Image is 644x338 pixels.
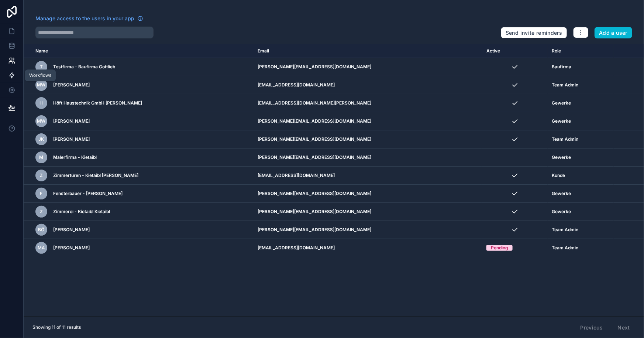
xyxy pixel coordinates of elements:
[29,72,51,78] div: Workflows
[552,64,572,70] span: Baufirma
[37,118,46,124] span: MW
[37,82,46,88] span: MW
[53,64,115,70] span: Testfirma - Baufirma Gottlieb
[40,191,43,197] span: F
[491,245,508,251] div: Pending
[253,58,482,76] td: [PERSON_NAME][EMAIL_ADDRESS][DOMAIN_NAME]
[552,227,579,233] span: Team Admin
[552,100,571,106] span: Gewerke
[53,191,123,197] span: Fensterbauer - [PERSON_NAME]
[40,209,43,215] span: Z
[253,130,482,148] td: [PERSON_NAME][EMAIL_ADDRESS][DOMAIN_NAME]
[53,154,97,160] span: Malerfirma - Kietaibl
[32,324,81,330] span: Showing 11 of 11 results
[39,136,44,142] span: JK
[53,100,142,106] span: Höft Haustechnik GmbH [PERSON_NAME]
[53,209,110,215] span: Zimmerei - Kietaibl Kietaibl
[552,136,579,142] span: Team Admin
[53,82,90,88] span: [PERSON_NAME]
[35,15,134,22] span: Manage access to the users in your app
[253,221,482,239] td: [PERSON_NAME][EMAIL_ADDRESS][DOMAIN_NAME]
[24,44,644,317] div: scrollable content
[552,191,571,197] span: Gewerke
[552,245,579,251] span: Team Admin
[482,44,547,58] th: Active
[253,44,482,58] th: Email
[40,173,43,178] span: Z
[253,203,482,221] td: [PERSON_NAME][EMAIL_ADDRESS][DOMAIN_NAME]
[253,112,482,130] td: [PERSON_NAME][EMAIL_ADDRESS][DOMAIN_NAME]
[552,209,571,215] span: Gewerke
[40,100,43,106] span: H
[40,64,43,70] span: T
[38,245,45,251] span: MA
[552,173,565,178] span: Kunde
[552,118,571,124] span: Gewerke
[501,27,567,39] button: Send invite reminders
[552,82,579,88] span: Team Admin
[253,239,482,257] td: [EMAIL_ADDRESS][DOMAIN_NAME]
[552,154,571,160] span: Gewerke
[253,167,482,185] td: [EMAIL_ADDRESS][DOMAIN_NAME]
[24,44,253,58] th: Name
[253,148,482,167] td: [PERSON_NAME][EMAIL_ADDRESS][DOMAIN_NAME]
[253,76,482,94] td: [EMAIL_ADDRESS][DOMAIN_NAME]
[253,94,482,112] td: [EMAIL_ADDRESS][DOMAIN_NAME][PERSON_NAME]
[53,227,90,233] span: [PERSON_NAME]
[38,227,45,233] span: BÖ
[53,118,90,124] span: [PERSON_NAME]
[53,173,138,178] span: Zimmertüren - Kietaibl [PERSON_NAME]
[548,44,614,58] th: Role
[39,154,44,160] span: M
[595,27,633,39] button: Add a user
[53,245,90,251] span: [PERSON_NAME]
[253,185,482,203] td: [PERSON_NAME][EMAIL_ADDRESS][DOMAIN_NAME]
[53,136,90,142] span: [PERSON_NAME]
[35,15,143,22] a: Manage access to the users in your app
